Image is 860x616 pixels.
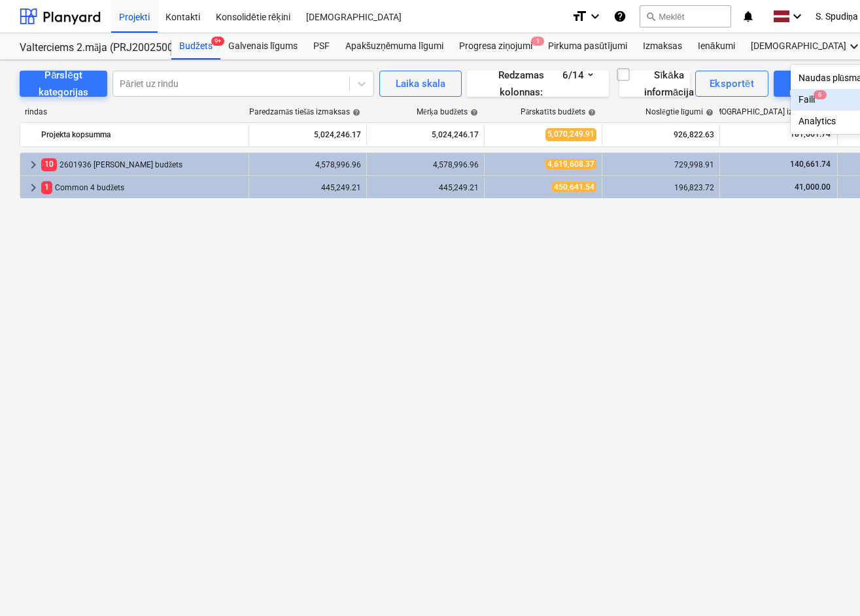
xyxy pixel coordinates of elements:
[814,90,827,99] span: 6
[816,11,858,22] span: S. Spudiņa
[645,11,656,22] span: search
[795,553,860,616] iframe: Chat Widget
[742,9,755,24] i: notifications
[613,9,627,24] i: Zināšanu pamats
[640,5,731,27] button: Meklēt
[41,124,243,145] div: Projekta kopsumma
[789,9,805,24] i: keyboard_arrow_down
[587,9,603,24] i: keyboard_arrow_down
[572,9,587,24] i: format_size
[20,107,249,117] div: rindas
